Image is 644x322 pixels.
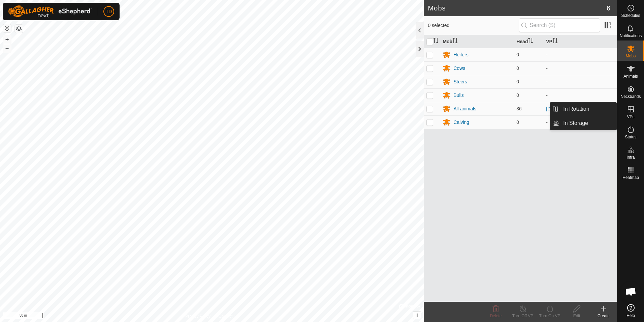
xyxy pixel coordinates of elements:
h2: Mobs [428,4,606,12]
span: 0 selected [428,22,518,29]
a: [DATE] 111054 [546,106,578,111]
span: Help [626,314,635,318]
div: Edit [563,313,590,319]
span: TD [106,8,112,15]
td: - [543,48,617,61]
span: 0 [516,92,519,98]
td: - [543,75,617,88]
div: Steers [453,78,467,85]
img: Gallagher Logo [8,5,92,18]
input: Search (S) [519,18,600,32]
td: - [543,88,617,102]
td: - [543,115,617,129]
div: Open chat [621,281,641,302]
span: i [416,312,418,318]
button: Map Layers [15,25,23,33]
span: 6 [607,3,610,13]
div: Calving [453,119,469,126]
span: Infra [626,155,635,159]
button: + [3,35,11,44]
a: Privacy Policy [185,313,211,319]
td: - [543,61,617,75]
div: Cows [453,65,465,72]
span: In Rotation [563,105,589,113]
li: In Storage [550,116,617,130]
span: Schedules [621,14,640,18]
span: Notifications [620,34,642,38]
a: In Rotation [559,102,617,116]
li: In Rotation [550,102,617,116]
button: Reset Map [3,24,11,32]
th: VP [543,35,617,48]
p-sorticon: Activate to sort [433,39,439,44]
a: In Storage [559,116,617,130]
div: Turn Off VP [509,313,536,319]
span: VPs [627,115,634,119]
p-sorticon: Activate to sort [528,39,533,44]
th: Head [514,35,543,48]
th: Mob [440,35,514,48]
span: Heatmap [622,176,639,180]
a: Help [617,301,644,320]
span: Animals [623,74,638,78]
span: 0 [516,79,519,84]
button: i [413,312,421,319]
span: 36 [516,106,522,111]
div: Bulls [453,92,463,99]
p-sorticon: Activate to sort [552,39,558,44]
span: 0 [516,65,519,71]
div: Heifers [453,51,468,58]
span: Status [625,135,636,139]
div: Turn On VP [536,313,563,319]
div: Create [590,313,617,319]
span: 0 [516,52,519,57]
span: Delete [490,314,502,318]
button: – [3,44,11,52]
span: 0 [516,119,519,125]
span: Neckbands [620,95,641,99]
a: Contact Us [219,313,238,319]
span: Mobs [626,54,636,58]
p-sorticon: Activate to sort [452,39,458,44]
div: All animals [453,105,476,112]
span: In Storage [563,119,588,127]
